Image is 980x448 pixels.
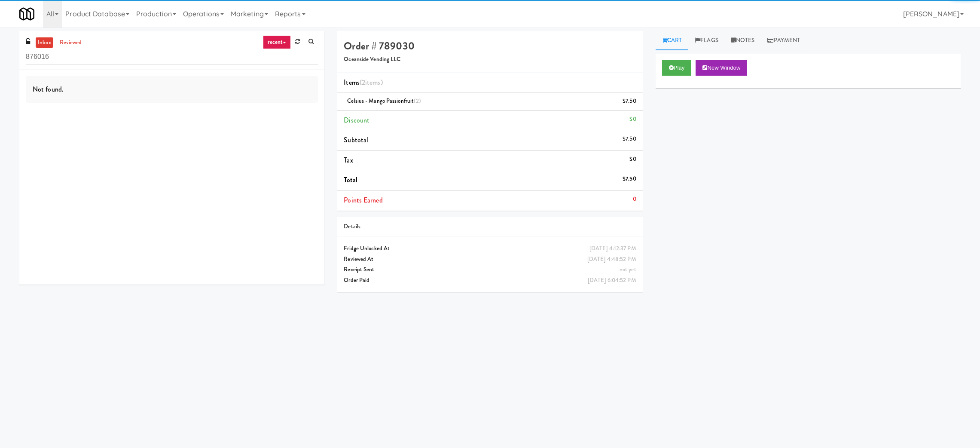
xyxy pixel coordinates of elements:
a: Notes [725,31,761,50]
a: reviewed [58,37,84,48]
span: Points Earned [344,195,382,205]
div: Receipt Sent [344,264,636,275]
a: Payment [761,31,806,50]
button: Play [662,60,692,76]
a: recent [263,35,291,49]
span: Total [344,175,357,185]
input: Search vision orders [26,49,318,65]
div: [DATE] 6:04:52 PM [588,275,636,286]
span: (2) [414,97,421,105]
img: Micromart [19,6,34,21]
div: Fridge Unlocked At [344,243,636,254]
div: Order Paid [344,275,636,286]
div: [DATE] 4:48:52 PM [587,254,636,265]
span: (2 ) [360,77,383,87]
button: New Window [696,60,747,76]
span: Tax [344,155,353,165]
div: $0 [629,114,636,125]
div: $0 [629,154,636,165]
div: $7.50 [623,134,636,144]
a: Cart [656,31,689,50]
div: [DATE] 4:12:37 PM [589,243,636,254]
div: 0 [633,194,636,205]
span: Items [344,77,382,87]
a: inbox [36,37,53,48]
span: Subtotal [344,135,368,145]
span: Not found. [33,84,64,94]
div: Reviewed At [344,254,636,265]
a: Flags [688,31,725,50]
span: Discount [344,115,369,125]
div: $7.50 [623,174,636,184]
div: $7.50 [623,96,636,107]
span: not yet [620,265,636,273]
h5: Oceanside Vending LLC [344,56,636,63]
h4: Order # 789030 [344,40,636,52]
span: Celsius - Mango Passionfruit [347,97,421,105]
div: Details [344,221,636,232]
ng-pluralize: items [365,77,381,87]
